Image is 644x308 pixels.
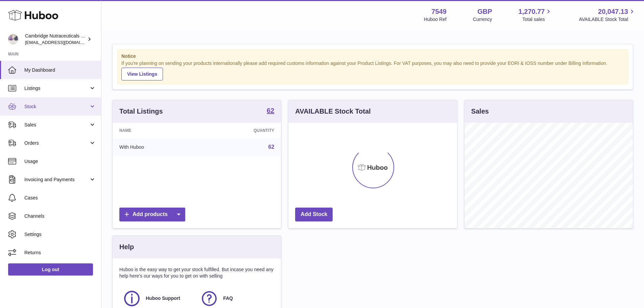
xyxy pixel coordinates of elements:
a: 1,270.77 Total sales [519,7,553,23]
a: FAQ [200,289,271,308]
span: Huboo Support [146,295,180,302]
div: Huboo Ref [424,16,447,23]
th: Quantity [201,123,281,138]
div: Cambridge Nutraceuticals Ltd [25,33,86,46]
strong: 7549 [431,7,447,16]
a: 20,047.13 AVAILABLE Stock Total [579,7,636,23]
a: 62 [267,107,274,115]
a: 62 [268,144,275,150]
span: FAQ [223,295,233,302]
strong: GBP [477,7,492,16]
th: Name [113,123,201,138]
a: Add Stock [295,208,333,221]
strong: 62 [267,107,274,114]
span: My Dashboard [24,67,96,73]
a: Huboo Support [123,289,193,308]
span: Returns [24,250,96,256]
span: Total sales [522,16,552,23]
span: Settings [24,231,96,238]
span: Channels [24,213,96,219]
span: [EMAIL_ADDRESS][DOMAIN_NAME] [25,40,99,45]
p: Huboo is the easy way to get your stock fulfilled. But incase you need any help here's our ways f... [119,266,274,279]
span: Cases [24,195,96,201]
div: If you're planning on sending your products internationally please add required customs informati... [121,60,624,80]
span: Listings [24,85,89,92]
a: View Listings [121,68,163,80]
h3: Help [119,242,134,252]
strong: Notice [121,53,624,60]
span: 1,270.77 [519,7,545,16]
h3: Total Listings [119,107,163,116]
span: AVAILABLE Stock Total [579,16,636,23]
td: With Huboo [113,138,201,156]
div: Currency [473,16,492,23]
span: Orders [24,140,89,146]
a: Add products [119,208,185,221]
span: Sales [24,122,89,128]
h3: AVAILABLE Stock Total [295,107,371,116]
span: Usage [24,158,96,165]
span: Invoicing and Payments [24,176,89,183]
span: 20,047.13 [598,7,628,16]
span: Stock [24,103,89,110]
a: Log out [8,263,93,276]
h3: Sales [471,107,489,116]
img: qvc@camnutra.com [8,34,18,44]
